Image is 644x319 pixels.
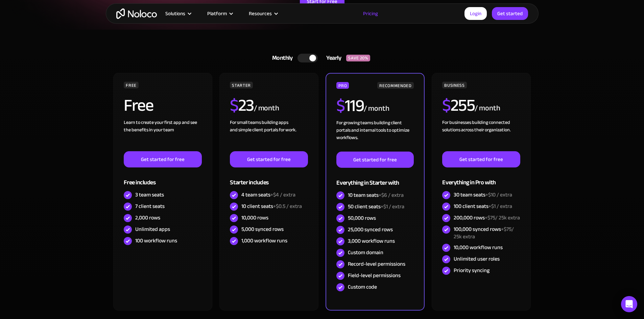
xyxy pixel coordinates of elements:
[336,119,413,152] div: For growing teams building client portals and internal tools to optimize workflows.
[241,214,268,221] div: 10,000 rows
[379,190,404,200] span: +$6 / extra
[381,202,404,212] span: +$1 / extra
[135,214,160,221] div: 2,000 rows
[442,151,520,167] a: Get started for free
[318,53,346,63] div: Yearly
[348,272,401,279] div: Field-level permissions
[270,190,295,200] span: +$4 / extra
[488,201,512,211] span: +$1 / extra
[336,168,413,190] div: Everything in Starter with
[355,9,386,18] a: Pricing
[207,9,227,18] div: Platform
[485,213,520,223] span: +$75/ 25k extra
[348,226,393,233] div: 25,000 synced rows
[135,225,170,233] div: Unlimited apps
[249,9,272,18] div: Resources
[135,191,164,198] div: 3 team seats
[230,82,253,88] div: STARTER
[135,203,165,210] div: 7 client seats
[230,167,308,189] div: Starter includes
[348,260,405,268] div: Record-level permissions
[336,152,413,168] a: Get started for free
[230,97,254,114] h2: 23
[116,8,157,19] a: home
[264,53,298,63] div: Monthly
[165,9,185,18] div: Solutions
[442,167,520,189] div: Everything in Pro with
[454,267,490,274] div: Priority syncing
[454,191,512,198] div: 30 team seats
[464,7,487,20] a: Login
[241,225,284,233] div: 5,000 synced rows
[199,9,240,18] div: Platform
[346,55,370,61] div: SAVE 20%
[241,203,302,210] div: 10 client seats
[135,237,177,244] div: 100 workflow runs
[442,82,467,88] div: BUSINESS
[241,237,287,244] div: 1,000 workflow runs
[364,103,389,114] div: / month
[377,82,413,89] div: RECOMMENDED
[454,244,503,251] div: 10,000 workflow runs
[454,224,514,242] span: +$75/ 25k extra
[254,103,279,114] div: / month
[442,97,475,114] h2: 255
[454,203,512,210] div: 100 client seats
[124,97,153,114] h2: Free
[336,97,364,114] h2: 119
[348,203,404,210] div: 50 client seats
[442,89,451,121] span: $
[621,296,637,312] div: Open Intercom Messenger
[124,167,201,189] div: Free includes
[273,201,302,211] span: +$0.5 / extra
[157,9,199,18] div: Solutions
[124,151,201,167] a: Get started for free
[230,151,308,167] a: Get started for free
[241,191,295,198] div: 4 team seats
[348,237,395,245] div: 3,000 workflow runs
[348,283,377,291] div: Custom code
[348,214,376,222] div: 50,000 rows
[348,191,404,199] div: 10 team seats
[454,225,520,240] div: 100,000 synced rows
[230,89,238,121] span: $
[230,119,308,151] div: For small teams building apps and simple client portals for work. ‍
[336,90,345,122] span: $
[485,190,512,200] span: +$10 / extra
[240,9,285,18] div: Resources
[492,7,528,20] a: Get started
[442,119,520,151] div: For businesses building connected solutions across their organization. ‍
[124,119,201,151] div: Learn to create your first app and see the benefits in your team ‍
[454,255,500,263] div: Unlimited user roles
[336,82,349,89] div: PRO
[454,214,520,221] div: 200,000 rows
[348,249,383,256] div: Custom domain
[475,103,500,114] div: / month
[124,82,139,88] div: FREE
